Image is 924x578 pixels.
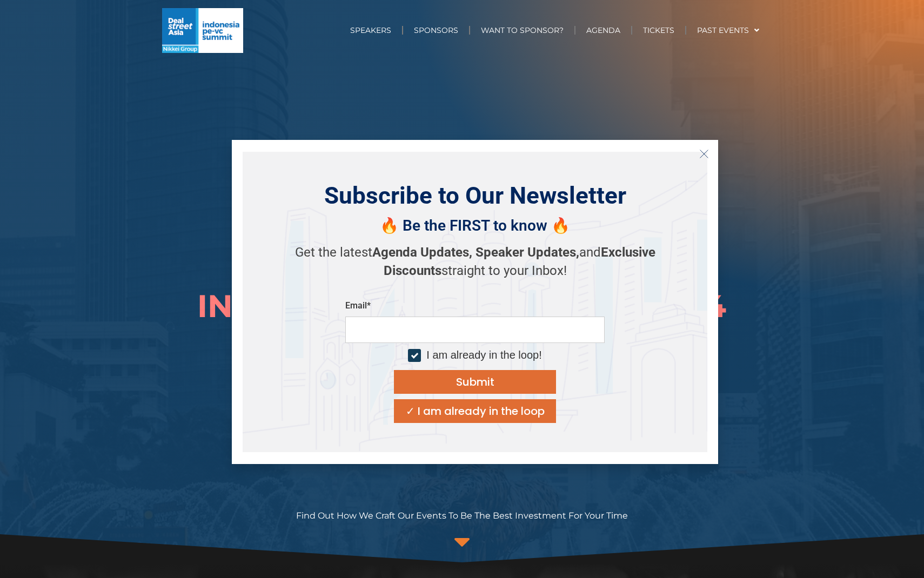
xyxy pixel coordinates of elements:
[632,18,685,43] a: TICKETS
[339,18,402,43] a: SPEAKERS
[162,8,243,53] img: Indonesia-PE-VC-Summit-Nikkei-500w
[159,509,765,522] p: find out how we Craft Our Events to be the best investment for your time
[159,335,765,358] h2: [DATE]
[686,18,770,43] a: PAST EVENTS
[403,18,469,43] a: SPONSORS
[159,368,765,382] h2: This event has ended.
[575,18,631,43] a: AGENDA
[159,287,765,325] h1: Indonesia PE-VC Summit 2024
[470,18,574,43] a: WANT TO SPONSOR?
